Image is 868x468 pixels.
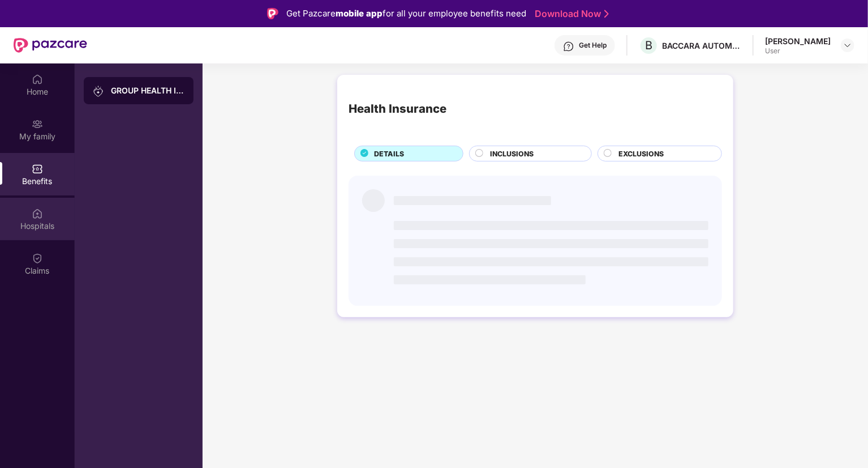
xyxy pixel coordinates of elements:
[765,46,831,56] div: User
[662,40,741,51] div: BACCARA AUTOMATION AND CONTROL INDIA PRIVATE LIMITED
[286,7,526,20] div: Get Pazcare for all your employee benefits need
[267,8,278,19] img: Logo
[579,41,607,50] div: Get Help
[14,38,87,53] img: New Pazcare Logo
[374,148,404,159] span: DETAILS
[93,86,104,97] img: svg+xml;base64,PHN2ZyB3aWR0aD0iMjAiIGhlaWdodD0iMjAiIHZpZXdCb3g9IjAgMCAyMCAyMCIgZmlsbD0ibm9uZSIgeG...
[535,8,605,20] a: Download Now
[32,163,43,175] img: svg+xml;base64,PHN2ZyBpZD0iQmVuZWZpdHMiIHhtbG5zPSJodHRwOi8vd3d3LnczLm9yZy8yMDAwL3N2ZyIgd2lkdGg9Ij...
[32,208,43,219] img: svg+xml;base64,PHN2ZyBpZD0iSG9zcGl0YWxzIiB4bWxucz0iaHR0cDovL3d3dy53My5vcmcvMjAwMC9zdmciIHdpZHRoPS...
[563,41,574,52] img: svg+xml;base64,PHN2ZyBpZD0iSGVscC0zMngzMiIgeG1sbnM9Imh0dHA6Ly93d3cudzMub3JnLzIwMDAvc3ZnIiB3aWR0aD...
[645,39,652,52] span: B
[111,85,184,96] div: GROUP HEALTH INSURANCE
[349,100,446,118] div: Health Insurance
[490,148,534,159] span: INCLUSIONS
[604,8,609,20] img: Stroke
[32,74,43,85] img: svg+xml;base64,PHN2ZyBpZD0iSG9tZSIgeG1sbnM9Imh0dHA6Ly93d3cudzMub3JnLzIwMDAvc3ZnIiB3aWR0aD0iMjAiIG...
[32,253,43,264] img: svg+xml;base64,PHN2ZyBpZD0iQ2xhaW0iIHhtbG5zPSJodHRwOi8vd3d3LnczLm9yZy8yMDAwL3N2ZyIgd2lkdGg9IjIwIi...
[618,148,664,159] span: EXCLUSIONS
[843,41,852,50] img: svg+xml;base64,PHN2ZyBpZD0iRHJvcGRvd24tMzJ4MzIiIHhtbG5zPSJodHRwOi8vd3d3LnczLm9yZy8yMDAwL3N2ZyIgd2...
[765,36,831,46] div: [PERSON_NAME]
[32,118,43,130] img: svg+xml;base64,PHN2ZyB3aWR0aD0iMjAiIGhlaWdodD0iMjAiIHZpZXdCb3g9IjAgMCAyMCAyMCIgZmlsbD0ibm9uZSIgeG...
[336,8,383,19] strong: mobile app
